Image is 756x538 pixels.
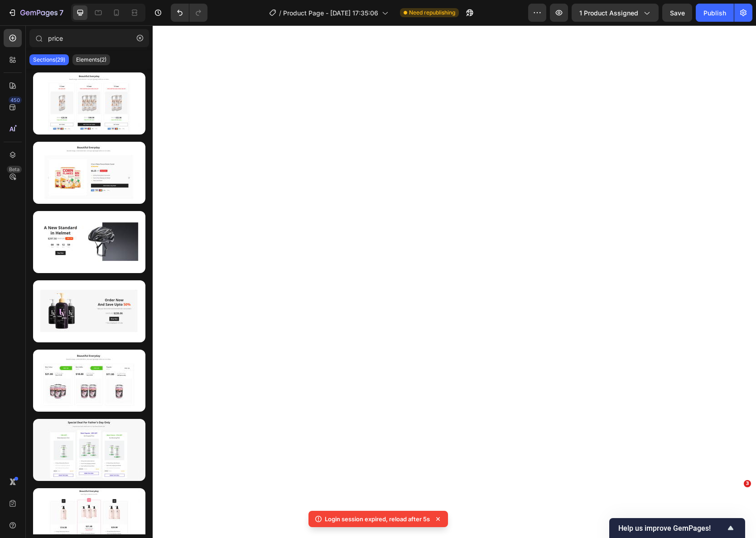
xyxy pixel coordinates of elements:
[283,8,378,18] span: Product Page - [DATE] 17:35:06
[153,25,756,538] iframe: To enrich screen reader interactions, please activate Accessibility in Grammarly extension settings
[279,8,281,18] span: /
[76,56,106,63] p: Elements(2)
[9,96,22,104] div: 450
[744,480,751,487] span: 3
[4,4,67,22] button: 7
[618,523,736,533] button: Show survey - Help us improve GemPages!
[572,4,659,22] button: 1 product assigned
[618,524,725,533] span: Help us improve GemPages!
[7,166,22,173] div: Beta
[579,8,638,18] span: 1 product assigned
[662,4,692,22] button: Save
[703,8,726,18] div: Publish
[33,56,65,63] p: Sections(29)
[725,494,747,515] iframe: Intercom live chat
[59,7,63,18] p: 7
[29,29,149,47] input: Search Sections & Elements
[670,9,685,17] span: Save
[325,514,430,524] p: Login session expired, reload after 5s
[171,4,207,22] div: Undo/Redo
[696,4,734,22] button: Publish
[409,9,455,17] span: Need republishing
